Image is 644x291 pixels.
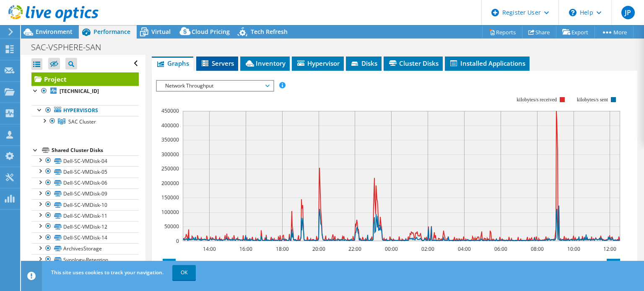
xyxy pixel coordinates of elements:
[595,26,634,39] a: More
[161,107,179,114] text: 450000
[192,28,230,36] span: Cloud Pricing
[31,254,139,265] a: Synology-Retention
[203,245,216,252] text: 14:00
[93,28,130,36] span: Performance
[449,59,525,67] span: Installed Applications
[31,178,139,188] a: Dell-SC-VMDisk-06
[161,194,179,201] text: 150000
[68,118,96,125] span: SAC Cluster
[276,245,289,252] text: 18:00
[522,26,556,39] a: Share
[31,166,139,177] a: Dell-SC-VMDisk-05
[31,232,139,243] a: Dell-SC-VMDisk-14
[421,245,434,252] text: 02:00
[161,165,179,172] text: 250000
[36,28,73,36] span: Environment
[161,136,179,143] text: 350000
[31,221,139,232] a: Dell-SC-VMDisk-12
[312,245,325,252] text: 20:00
[52,145,139,155] div: Shared Cluster Disks
[556,26,595,39] a: Export
[156,59,189,67] span: Graphs
[31,86,139,97] a: [TECHNICAL_ID]
[603,245,616,252] text: 12:00
[151,28,171,36] span: Virtual
[31,105,139,116] a: Hypervisors
[200,59,234,67] span: Servers
[176,237,179,245] text: 0
[31,116,139,127] a: SAC Cluster
[482,26,522,39] a: Reports
[348,245,361,252] text: 22:00
[161,209,179,216] text: 100000
[296,59,340,67] span: Hypervisor
[161,122,179,129] text: 400000
[31,72,139,86] a: Project
[621,6,635,19] span: JP
[458,245,471,252] text: 04:00
[31,243,139,254] a: ArchivesStorage
[51,269,164,276] span: This site uses cookies to track your navigation.
[350,59,377,67] span: Disks
[31,155,139,166] a: Dell-SC-VMDisk-04
[239,245,252,252] text: 16:00
[494,245,507,252] text: 06:00
[567,245,580,252] text: 10:00
[31,199,139,210] a: Dell-SC-VMDisk-10
[244,59,286,67] span: Inventory
[251,28,288,36] span: Tech Refresh
[27,43,114,52] h1: SAC-VSPHERE-SAN
[164,223,179,230] text: 50000
[388,59,439,67] span: Cluster Disks
[385,245,398,252] text: 00:00
[31,188,139,199] a: Dell-SC-VMDisk-09
[577,97,608,103] text: kilobytes/s sent
[517,97,557,103] text: kilobytes/s received
[31,210,139,221] a: Dell-SC-VMDisk-11
[161,180,179,187] text: 200000
[569,9,576,16] svg: \n
[531,245,544,252] text: 08:00
[161,81,269,91] span: Network Throughput
[172,265,196,280] a: OK
[161,151,179,158] text: 300000
[60,88,99,95] b: [TECHNICAL_ID]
